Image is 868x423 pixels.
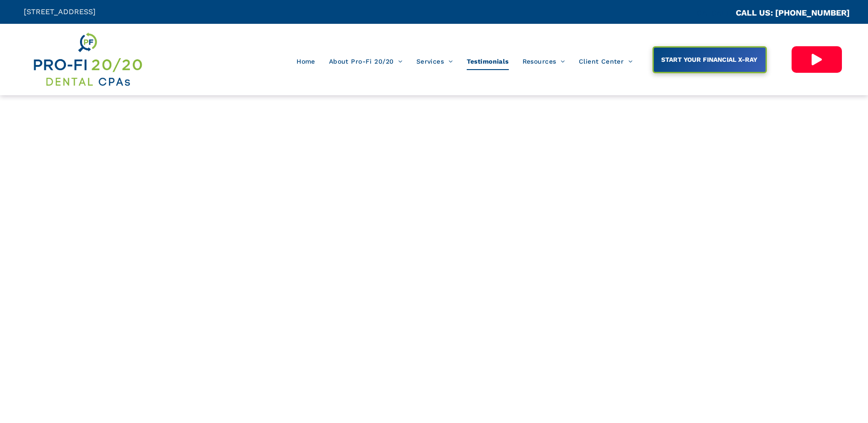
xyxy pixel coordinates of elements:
[516,53,572,70] a: Resources
[24,7,96,16] span: [STREET_ADDRESS]
[697,9,736,17] span: CA::CALLC
[290,53,322,70] a: Home
[572,53,640,70] a: Client Center
[322,53,410,70] a: About Pro-Fi 20/20
[658,51,760,68] span: START YOUR FINANCIAL X-RAY
[460,53,516,70] a: Testimonials
[736,8,850,17] a: CALL US: [PHONE_NUMBER]
[652,46,767,73] a: START YOUR FINANCIAL X-RAY
[410,53,460,70] a: Services
[32,31,143,88] img: Get Dental CPA Consulting, Bookkeeping, & Bank Loans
